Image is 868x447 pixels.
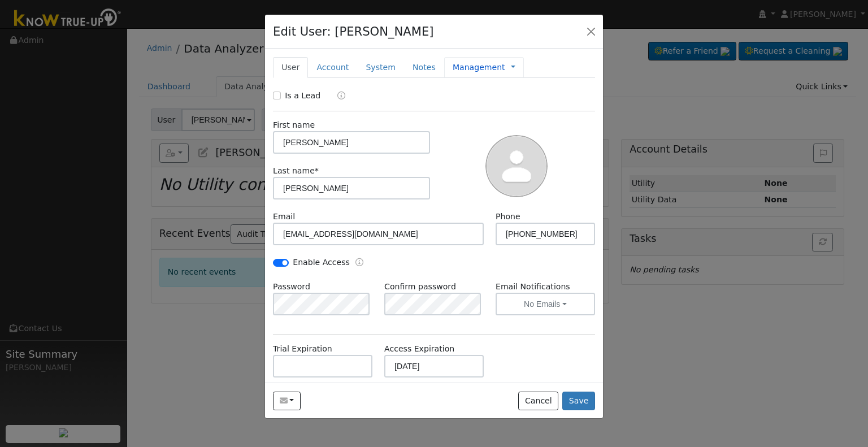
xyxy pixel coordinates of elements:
[273,92,281,99] input: Is a Lead
[496,281,595,293] label: Email Notifications
[329,90,345,103] a: Lead
[357,57,404,78] a: System
[496,211,520,223] label: Phone
[496,293,595,315] button: No Emails
[273,211,295,223] label: Email
[273,392,301,411] button: bflymaiden@aol.com
[518,392,558,411] button: Cancel
[273,343,332,355] label: Trial Expiration
[384,343,454,355] label: Access Expiration
[404,57,444,78] a: Notes
[355,257,363,270] a: Enable Access
[273,119,315,131] label: First name
[273,57,308,78] a: User
[273,165,319,177] label: Last name
[293,257,350,268] label: Enable Access
[562,392,595,411] button: Save
[285,90,320,102] label: Is a Lead
[384,281,456,293] label: Confirm password
[273,23,434,41] h4: Edit User: [PERSON_NAME]
[308,57,357,78] a: Account
[453,62,505,73] a: Management
[315,166,319,175] span: Required
[273,281,310,293] label: Password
